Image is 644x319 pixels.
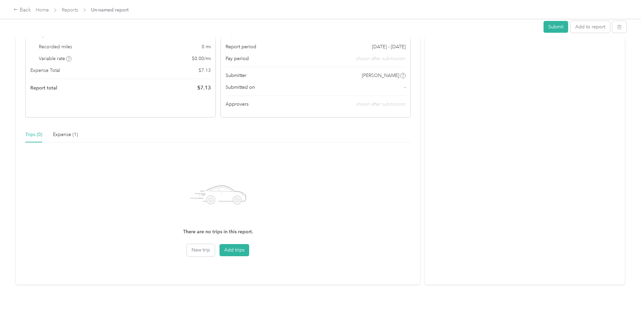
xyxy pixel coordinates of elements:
span: Approvers [226,101,248,108]
span: [DATE] - [DATE] [372,43,406,50]
span: Variable rate [39,55,72,62]
button: New trip [187,244,215,256]
span: shown after submission [356,101,406,107]
a: Home [36,7,49,13]
span: Submitted on [226,84,255,91]
span: Recorded miles [39,43,72,50]
div: Expense (1) [53,131,78,138]
p: There are no trips in this report. [183,228,253,236]
span: $ 7.13 [197,84,211,92]
div: Back [13,6,31,14]
span: Expense Total [30,67,60,74]
a: Reports [62,7,78,13]
span: - [404,84,406,91]
span: Report period [226,43,256,50]
div: Trips (0) [25,131,42,138]
span: Un-named report [91,6,129,14]
span: [PERSON_NAME] [362,72,399,79]
button: Submit [544,21,568,33]
button: Add to report [570,21,610,33]
button: Add trips [219,244,249,256]
span: Pay period [226,55,249,62]
span: 0 mi [202,43,211,50]
span: $ 7.13 [199,67,211,74]
iframe: Everlance-gr Chat Button Frame [606,281,644,319]
span: Report total [30,84,57,91]
span: shown after submission [356,55,406,62]
span: Submitter [226,72,246,79]
span: $ 0.00 / mi [192,55,211,62]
